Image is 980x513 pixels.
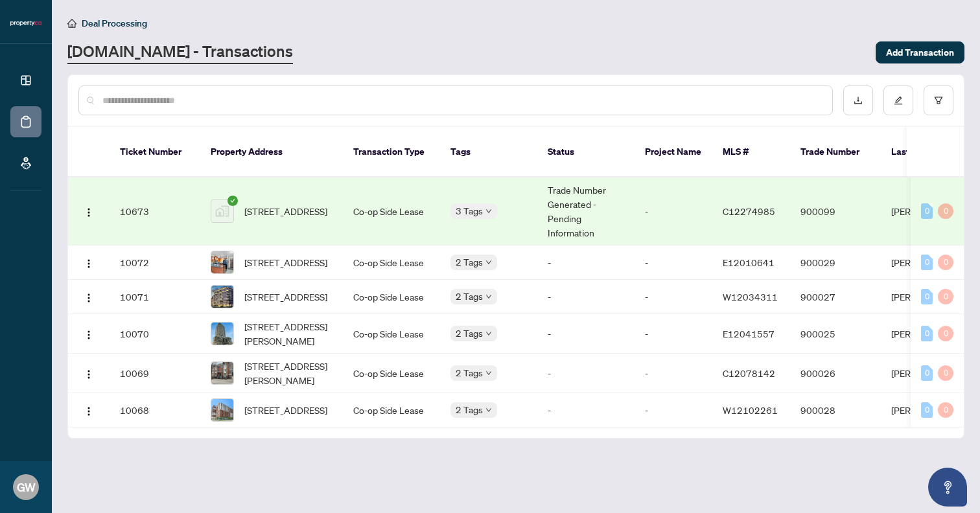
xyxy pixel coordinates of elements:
div: 0 [921,255,933,270]
img: thumbnail-img [211,251,233,273]
td: 10069 [110,354,200,393]
span: home [67,19,76,28]
td: Co-op Side Lease [343,280,440,314]
button: Logo [78,286,99,307]
span: edit [894,96,903,105]
td: Co-op Side Lease [343,177,440,245]
td: Co-op Side Lease [343,393,440,427]
span: [STREET_ADDRESS][PERSON_NAME] [244,359,332,387]
span: 2 Tags [456,289,483,304]
span: [STREET_ADDRESS] [244,204,327,218]
button: Open asap [928,468,967,507]
span: E12041557 [723,328,775,339]
span: [STREET_ADDRESS] [244,255,327,269]
td: - [635,177,712,245]
td: - [635,393,712,427]
th: Project Name [635,127,712,177]
div: 0 [921,365,933,381]
div: 0 [938,365,953,381]
span: 2 Tags [456,326,483,341]
div: 0 [921,289,933,304]
div: 0 [938,326,953,341]
span: [STREET_ADDRESS] [244,290,327,304]
th: Ticket Number [110,127,200,177]
div: 0 [921,402,933,418]
button: filter [924,85,953,115]
td: - [537,245,635,280]
td: - [635,314,712,354]
th: Last Updated By [881,127,978,177]
td: [PERSON_NAME] [881,354,978,393]
img: thumbnail-img [211,323,233,345]
th: Trade Number [790,127,881,177]
span: filter [934,96,943,105]
span: down [485,407,492,413]
button: Logo [78,323,99,344]
span: GW [17,478,36,496]
td: - [537,354,635,393]
span: down [485,208,492,214]
td: - [537,314,635,354]
td: - [537,393,635,427]
td: [PERSON_NAME] [881,177,978,245]
span: 2 Tags [456,365,483,380]
td: - [635,280,712,314]
img: Logo [84,293,94,303]
td: - [537,280,635,314]
td: 10068 [110,393,200,427]
img: thumbnail-img [211,399,233,421]
button: Logo [78,252,99,273]
span: [STREET_ADDRESS] [244,403,327,417]
img: Logo [84,406,94,416]
td: Co-op Side Lease [343,245,440,280]
td: [PERSON_NAME] [881,393,978,427]
span: download [854,96,863,105]
div: 0 [938,289,953,304]
button: Add Transaction [876,41,964,63]
div: 0 [938,203,953,219]
td: 900026 [790,354,881,393]
img: thumbnail-img [211,286,233,308]
button: edit [883,85,913,115]
span: [STREET_ADDRESS][PERSON_NAME] [244,319,332,348]
span: Add Transaction [886,42,954,63]
button: Logo [78,201,99,222]
td: [PERSON_NAME] [881,314,978,354]
th: Transaction Type [343,127,440,177]
td: - [635,354,712,393]
button: download [843,85,873,115]
td: Trade Number Generated - Pending Information [537,177,635,245]
td: 900025 [790,314,881,354]
span: down [485,370,492,376]
td: Co-op Side Lease [343,354,440,393]
span: E12010641 [723,256,775,268]
td: 900029 [790,245,881,280]
th: Status [537,127,635,177]
span: down [485,293,492,300]
div: 0 [921,326,933,341]
td: Co-op Side Lease [343,314,440,354]
th: Tags [440,127,537,177]
img: Logo [84,207,94,218]
span: W12034311 [723,291,778,302]
td: 10673 [110,177,200,245]
span: 2 Tags [456,255,483,269]
td: 10071 [110,280,200,314]
span: C12078142 [723,367,775,379]
td: 900099 [790,177,881,245]
span: C12274985 [723,205,775,217]
img: logo [10,19,41,27]
th: Property Address [200,127,343,177]
td: [PERSON_NAME] [881,245,978,280]
div: 0 [938,255,953,270]
div: 0 [938,402,953,418]
img: Logo [84,369,94,380]
th: MLS # [712,127,790,177]
td: [PERSON_NAME] [881,280,978,314]
td: 10072 [110,245,200,280]
button: Logo [78,363,99,383]
div: 0 [921,203,933,219]
span: 2 Tags [456,402,483,417]
img: thumbnail-img [211,200,233,222]
span: 3 Tags [456,203,483,218]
